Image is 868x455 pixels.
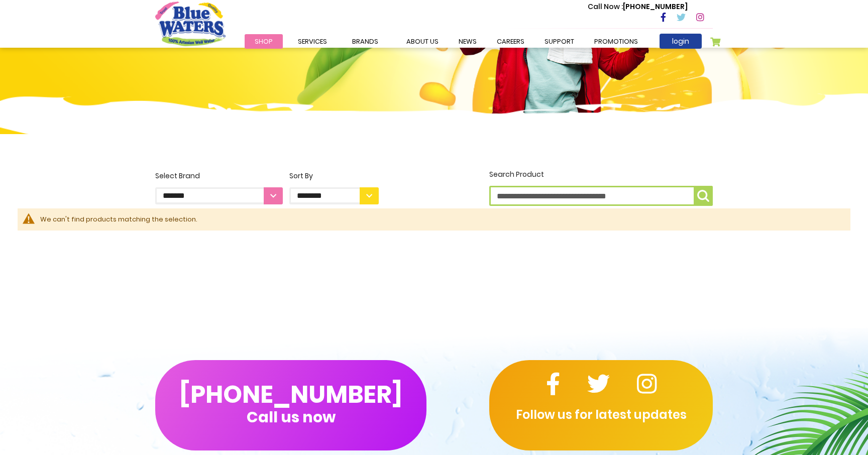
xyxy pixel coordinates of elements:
[489,186,713,206] input: Search Product
[289,187,379,204] select: Sort By
[449,34,487,49] a: News
[584,34,648,49] a: Promotions
[694,186,713,206] button: Search Product
[489,169,713,206] label: Search Product
[396,34,449,49] a: about us
[298,37,327,46] span: Services
[487,34,534,49] a: careers
[588,2,623,12] span: Call Now :
[660,34,702,49] a: login
[352,37,378,46] span: Brands
[247,414,336,420] span: Call us now
[155,2,226,46] a: store logo
[697,190,709,202] img: search-icon.png
[289,171,379,181] div: Sort By
[588,2,688,12] p: [PHONE_NUMBER]
[155,187,283,204] select: Select Brand
[255,37,273,46] span: Shop
[489,406,713,424] p: Follow us for latest updates
[155,360,426,450] button: [PHONE_NUMBER]Call us now
[155,171,283,204] label: Select Brand
[534,34,584,49] a: support
[40,214,841,224] div: We can't find products matching the selection.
